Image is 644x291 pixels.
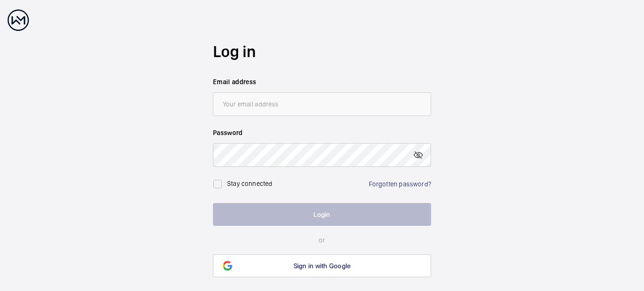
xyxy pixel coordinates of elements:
[227,180,273,187] label: Stay connected
[294,262,351,270] span: Sign in with Google
[213,92,431,116] input: Your email address
[213,77,431,87] label: Email address
[213,128,431,137] label: Password
[369,180,431,188] a: Forgotten password?
[213,235,431,245] p: or
[213,203,431,226] button: Login
[213,40,431,63] h2: Log in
